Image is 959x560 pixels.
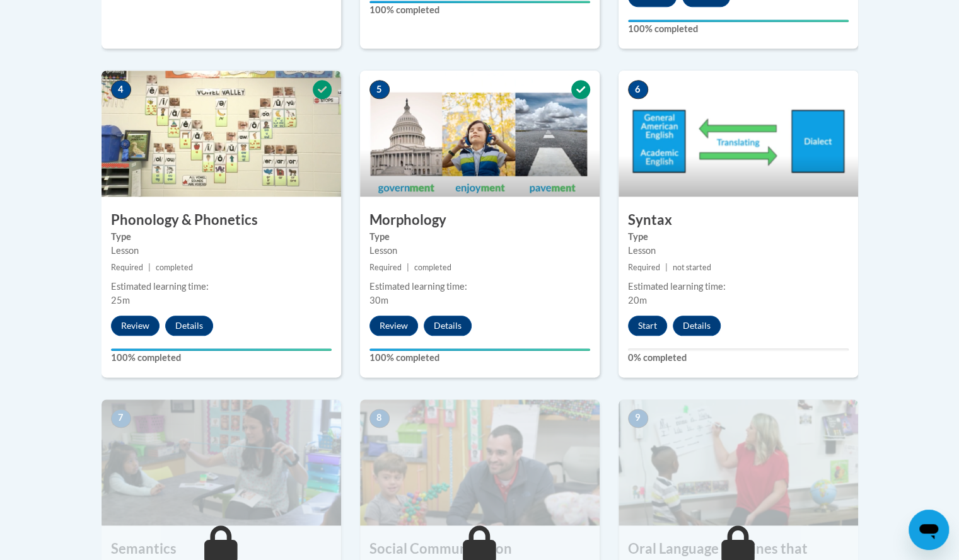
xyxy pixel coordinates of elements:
span: not started [673,263,711,272]
div: Lesson [369,244,590,258]
span: Required [369,263,402,272]
label: Type [369,230,590,244]
div: Your progress [111,348,332,351]
button: Start [628,316,667,336]
div: Estimated learning time: [369,280,590,294]
div: Your progress [628,20,849,22]
button: Details [424,316,472,336]
span: Required [628,263,660,272]
span: completed [414,263,451,272]
label: 100% completed [369,3,590,17]
span: 4 [111,80,131,99]
label: 100% completed [628,22,849,36]
span: 6 [628,80,648,99]
span: 9 [628,409,648,428]
label: 100% completed [111,351,332,365]
h3: Morphology [360,210,600,230]
button: Review [369,316,418,336]
span: Required [111,263,143,272]
label: Type [628,230,849,244]
img: Course Image [360,399,600,525]
span: | [407,263,409,272]
span: 7 [111,409,131,428]
span: 25m [111,295,130,306]
label: 0% completed [628,351,849,365]
img: Course Image [102,71,341,197]
button: Review [111,316,160,336]
span: 8 [369,409,390,428]
h3: Social Communication [360,539,600,559]
span: | [148,263,151,272]
div: Your progress [369,1,590,3]
div: Estimated learning time: [628,280,849,294]
button: Details [673,316,721,336]
div: Lesson [111,244,332,258]
label: Type [111,230,332,244]
h3: Semantics [102,539,341,559]
iframe: Button to launch messaging window [909,510,949,550]
button: Details [165,316,213,336]
label: 100% completed [369,351,590,365]
img: Course Image [360,71,600,197]
span: 30m [369,295,388,306]
span: completed [156,263,193,272]
div: Estimated learning time: [111,280,332,294]
span: | [665,263,668,272]
span: 5 [369,80,390,99]
h3: Syntax [619,210,858,230]
img: Course Image [619,71,858,197]
div: Lesson [628,244,849,258]
div: Your progress [369,348,590,351]
img: Course Image [619,399,858,525]
span: 20m [628,295,647,306]
h3: Phonology & Phonetics [102,210,341,230]
img: Course Image [102,399,341,525]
